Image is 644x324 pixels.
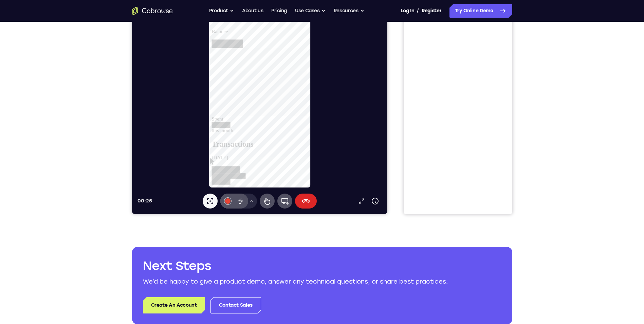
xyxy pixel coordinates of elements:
a: Go to the home page [132,7,173,15]
a: Log In [401,4,414,18]
h2: Next Steps [143,258,501,274]
a: Contact Sales [210,297,261,313]
a: Pricing [271,4,287,18]
button: Use Cases [295,4,326,18]
a: Register [422,4,441,18]
a: Try Online Demo [449,4,512,18]
p: We’d be happy to give a product demo, answer any technical questions, or share best practices. [143,277,501,286]
a: About us [242,4,263,18]
span: / [417,7,419,15]
button: Resources [334,4,364,18]
button: Product [209,4,234,18]
a: Create An Account [143,297,205,313]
